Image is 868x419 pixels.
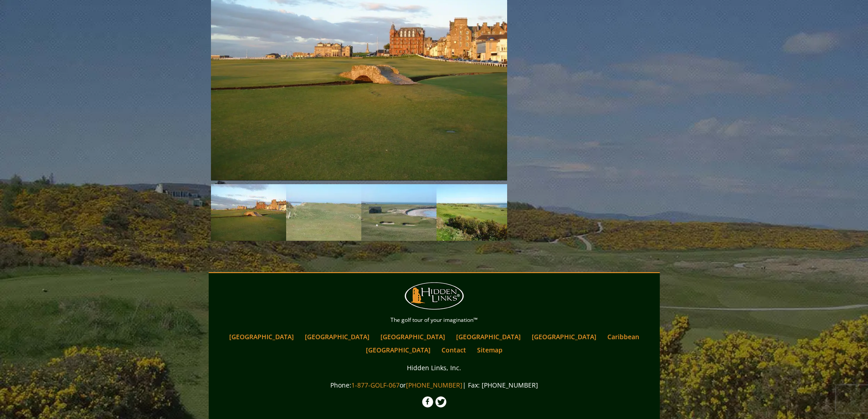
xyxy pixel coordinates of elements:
p: The golf tour of your imagination™ [211,315,657,325]
a: Sitemap [473,343,507,357]
a: [GEOGRAPHIC_DATA] [300,330,374,343]
a: [GEOGRAPHIC_DATA] [361,343,435,357]
p: Phone: or | Fax: [PHONE_NUMBER] [211,379,657,391]
img: Facebook [422,396,433,408]
p: Hidden Links, Inc. [211,362,657,373]
a: [GEOGRAPHIC_DATA] [225,330,298,343]
a: [GEOGRAPHIC_DATA] [527,330,601,343]
a: 1-877-GOLF-067 [351,381,400,389]
img: Twitter [435,396,447,408]
a: [GEOGRAPHIC_DATA] [452,330,525,343]
a: Caribbean [603,330,644,343]
a: [PHONE_NUMBER] [406,381,462,389]
a: [GEOGRAPHIC_DATA] [376,330,450,343]
a: Contact [437,343,471,357]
